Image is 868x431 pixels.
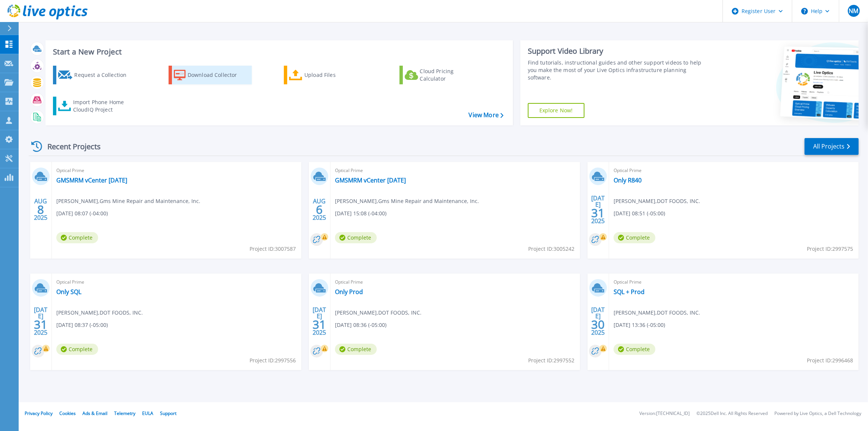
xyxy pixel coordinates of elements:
span: [DATE] 13:36 (-05:00) [614,321,665,329]
span: Project ID: 2996468 [807,356,853,365]
a: Support [160,410,176,416]
span: [DATE] 15:08 (-04:00) [335,209,386,218]
span: Complete [335,232,377,243]
span: [PERSON_NAME] , Gms Mine Repair and Maintenance, Inc. [56,197,200,205]
div: Cloud Pricing Calculator [420,68,480,82]
span: Optical Prime [56,166,297,175]
div: Recent Projects [29,137,111,156]
a: Privacy Policy [25,410,53,416]
div: AUG 2025 [312,196,326,223]
span: Complete [614,344,655,355]
a: EULA [142,410,153,416]
li: Powered by Live Optics, a Dell Technology [774,411,861,416]
a: Only SQL [56,288,81,296]
a: View More [469,112,504,119]
span: Complete [56,344,98,355]
span: Optical Prime [335,166,576,175]
span: [PERSON_NAME] , DOT FOODS, INC. [614,197,700,205]
div: [DATE] 2025 [591,196,605,223]
div: [DATE] 2025 [312,307,326,335]
span: 6 [316,206,323,213]
a: Cookies [59,410,76,416]
span: 31 [34,321,47,328]
a: SQL + Prod [614,288,645,296]
span: Optical Prime [614,166,854,175]
span: [PERSON_NAME] , DOT FOODS, INC. [335,309,422,317]
span: Complete [56,232,98,243]
span: 8 [37,206,44,213]
div: [DATE] 2025 [591,307,605,335]
span: [PERSON_NAME] , Gms Mine Repair and Maintenance, Inc. [335,197,479,205]
span: Optical Prime [335,278,576,286]
span: [DATE] 08:07 (-04:00) [56,209,108,218]
span: 30 [591,321,605,328]
a: Download Collector [169,66,252,84]
span: [PERSON_NAME] , DOT FOODS, INC. [56,309,143,317]
span: 31 [313,321,326,328]
div: Import Phone Home CloudIQ Project [73,99,131,113]
span: Project ID: 2997552 [528,356,574,365]
span: Project ID: 3005242 [528,245,574,253]
span: [DATE] 08:36 (-05:00) [335,321,386,329]
a: GMSMRM vCenter [DATE] [56,177,127,184]
span: Project ID: 2997556 [250,356,296,365]
div: Request a Collection [74,68,134,82]
a: Ads & Email [82,410,107,416]
span: Project ID: 3007587 [250,245,296,253]
span: Project ID: 2997575 [807,245,853,253]
div: Download Collector [188,68,247,82]
span: [DATE] 08:51 (-05:00) [614,209,665,218]
span: Optical Prime [614,278,854,286]
span: NM [849,8,858,14]
li: Version: [TECHNICAL_ID] [639,411,690,416]
a: Cloud Pricing Calculator [399,66,483,84]
a: Explore Now! [528,103,585,118]
span: 31 [591,210,605,216]
div: [DATE] 2025 [34,307,48,335]
a: Telemetry [114,410,135,416]
a: Request a Collection [53,66,136,84]
span: Optical Prime [56,278,297,286]
a: Only R840 [614,177,642,184]
a: Only Prod [335,288,363,296]
div: Find tutorials, instructional guides and other support videos to help you make the most of your L... [528,59,702,81]
div: Upload Files [304,68,364,82]
span: Complete [614,232,655,243]
div: Support Video Library [528,46,702,56]
span: Complete [335,344,377,355]
span: [PERSON_NAME] , DOT FOODS, INC. [614,309,700,317]
li: © 2025 Dell Inc. All Rights Reserved [696,411,768,416]
a: All Projects [805,138,859,155]
span: [DATE] 08:37 (-05:00) [56,321,108,329]
div: AUG 2025 [34,196,48,223]
a: Upload Files [284,66,367,84]
h3: Start a New Project [53,48,503,56]
a: GMSMRM vCenter [DATE] [335,177,406,184]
